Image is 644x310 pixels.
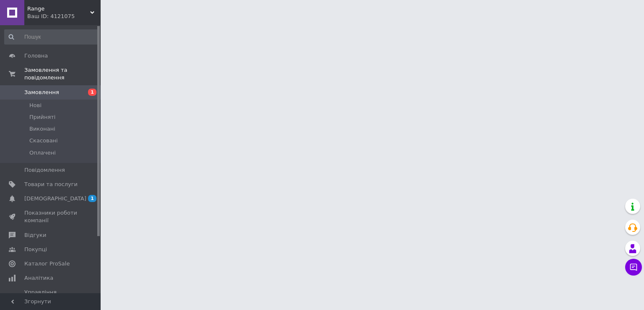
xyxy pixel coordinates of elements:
span: Range [27,5,90,13]
span: Нові [29,102,42,109]
span: Аналітика [24,274,53,282]
span: 1 [88,89,96,96]
span: Відгуки [24,231,46,239]
span: Виконані [29,125,55,133]
span: Покупці [24,246,47,253]
div: Ваш ID: 4121075 [27,13,101,20]
span: Скасовані [29,137,58,144]
span: Оплачені [29,149,56,157]
span: Каталог ProSale [24,260,70,268]
span: Товари та послуги [24,181,78,188]
input: Пошук [4,29,99,45]
span: Управління сайтом [24,289,78,304]
button: Чат з покупцем [625,259,642,276]
span: [DEMOGRAPHIC_DATA] [24,195,86,202]
span: Повідомлення [24,166,65,174]
span: 1 [88,195,96,202]
span: Замовлення [24,89,59,96]
span: Показники роботи компанії [24,209,78,224]
span: Головна [24,52,48,60]
span: Замовлення та повідомлення [24,66,101,81]
span: Прийняті [29,113,55,121]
